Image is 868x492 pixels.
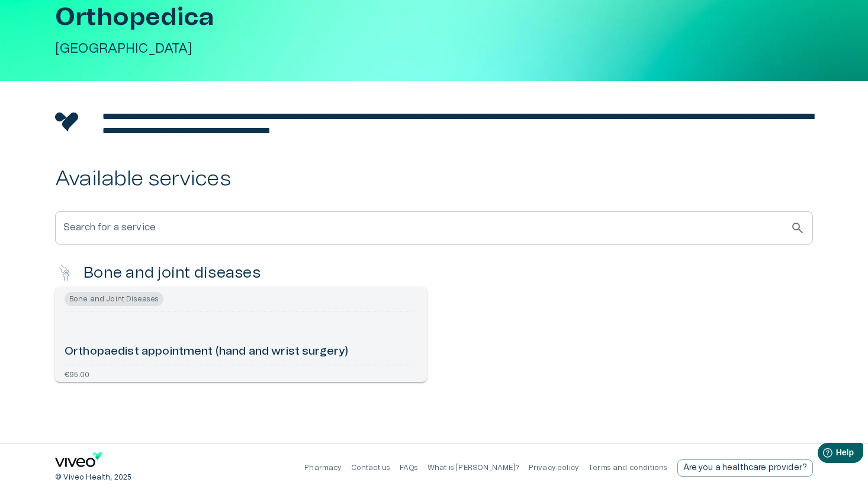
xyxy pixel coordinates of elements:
[400,464,418,471] a: FAQs
[55,287,427,382] a: Navigate to Orthopaedist appointment (hand and wrist surgery)
[304,464,341,471] a: Pharmacy
[55,166,813,192] h2: Available services
[55,4,813,31] h1: Orthopedica
[55,112,79,131] img: Orthopedica logo
[351,463,391,473] p: Contact us
[65,292,163,306] span: Bone and Joint Diseases
[55,40,813,57] h5: [GEOGRAPHIC_DATA]
[790,221,805,235] span: search
[55,472,131,483] p: © Viveo Health, 2025
[83,263,261,282] h4: Bone and joint diseases
[683,462,808,474] p: Are you a healthcare provider?
[65,344,348,360] h6: Orthopaedist appointment (hand and wrist surgery)
[102,110,813,138] div: editable markdown
[529,464,578,471] a: Privacy policy
[588,464,667,471] a: Terms and conditions
[677,459,814,477] div: Are you a healthcare provider?
[677,459,814,477] a: Send email to partnership request to viveo
[427,463,519,473] p: What is [PERSON_NAME]?
[55,452,102,471] a: Navigate to home page
[776,438,868,471] iframe: Help widget launcher
[65,370,89,377] p: €95.00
